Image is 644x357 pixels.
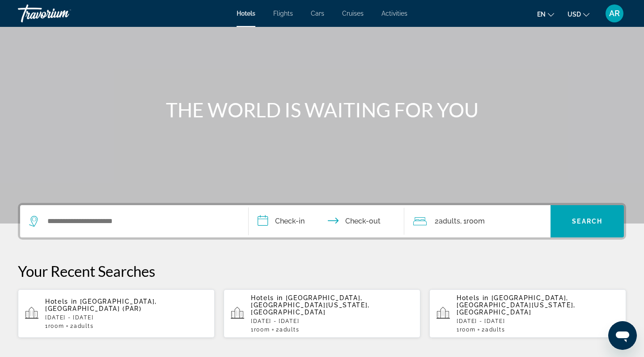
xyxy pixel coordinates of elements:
[311,10,324,17] a: Cars
[18,289,215,338] button: Hotels in [GEOGRAPHIC_DATA], [GEOGRAPHIC_DATA] (PAR)[DATE] - [DATE]1Room2Adults
[485,327,505,333] span: Adults
[568,8,589,21] button: Change currency
[608,321,637,350] iframe: Button to launch messaging window
[568,11,581,18] span: USD
[224,289,420,338] button: Hotels in [GEOGRAPHIC_DATA], [GEOGRAPHIC_DATA][US_STATE], [GEOGRAPHIC_DATA][DATE] - [DATE]1Room2A...
[551,205,624,237] button: Search
[537,11,546,18] span: en
[20,205,624,237] div: Search widget
[251,318,413,324] p: [DATE] - [DATE]
[457,294,489,301] span: Hotels in
[18,262,626,280] p: Your Recent Searches
[466,217,485,225] span: Room
[45,298,77,305] span: Hotels in
[18,2,107,25] a: Travorium
[273,10,293,17] a: Flights
[457,327,475,333] span: 1
[457,318,619,324] p: [DATE] - [DATE]
[249,205,404,237] button: Check in and out dates
[381,10,407,17] a: Activities
[251,327,270,333] span: 1
[70,323,93,329] span: 2
[482,327,505,333] span: 2
[342,10,364,17] a: Cruises
[48,323,64,329] span: Room
[154,98,490,121] h1: THE WORLD IS WAITING FOR YOU
[460,215,485,228] span: , 1
[609,9,620,18] span: AR
[74,323,93,329] span: Adults
[460,327,476,333] span: Room
[276,327,299,333] span: 2
[603,4,626,23] button: User Menu
[572,218,602,225] span: Search
[251,294,370,316] span: [GEOGRAPHIC_DATA], [GEOGRAPHIC_DATA][US_STATE], [GEOGRAPHIC_DATA]
[254,327,270,333] span: Room
[237,10,255,17] a: Hotels
[429,289,626,338] button: Hotels in [GEOGRAPHIC_DATA], [GEOGRAPHIC_DATA][US_STATE], [GEOGRAPHIC_DATA][DATE] - [DATE]1Room2A...
[457,294,576,316] span: [GEOGRAPHIC_DATA], [GEOGRAPHIC_DATA][US_STATE], [GEOGRAPHIC_DATA]
[439,217,460,225] span: Adults
[45,323,64,329] span: 1
[404,205,551,237] button: Travelers: 2 adults, 0 children
[45,314,208,321] p: [DATE] - [DATE]
[45,298,157,312] span: [GEOGRAPHIC_DATA], [GEOGRAPHIC_DATA] (PAR)
[537,8,554,21] button: Change language
[435,215,460,228] span: 2
[251,294,283,301] span: Hotels in
[280,327,299,333] span: Adults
